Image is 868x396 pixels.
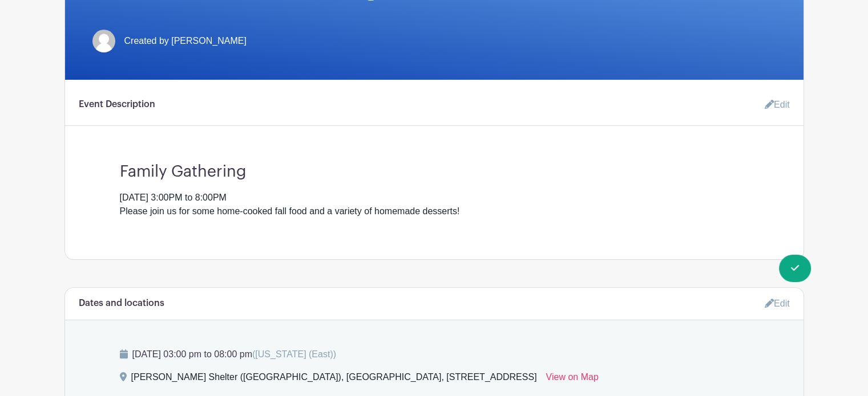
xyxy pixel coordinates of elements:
[120,348,749,361] p: [DATE] 03:00 pm to 08:00 pm
[120,191,749,218] div: [DATE] 3:00PM to 8:00PM Please join us for some home-cooked fall food and a variety of homemade d...
[765,294,790,313] a: Edit
[756,93,790,116] a: Edit
[546,370,598,389] a: View on Map
[79,99,155,110] h6: Event Description
[79,298,164,309] h6: Dates and locations
[124,34,247,48] span: Created by [PERSON_NAME]
[131,370,537,389] div: [PERSON_NAME] Shelter ([GEOGRAPHIC_DATA]), [GEOGRAPHIC_DATA], [STREET_ADDRESS]
[120,153,749,182] h3: Family Gathering
[252,349,336,359] span: ([US_STATE] (East))
[92,30,115,52] img: default-ce2991bfa6775e67f084385cd625a349d9dcbb7a52a09fb2fda1e96e2d18dcdb.png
